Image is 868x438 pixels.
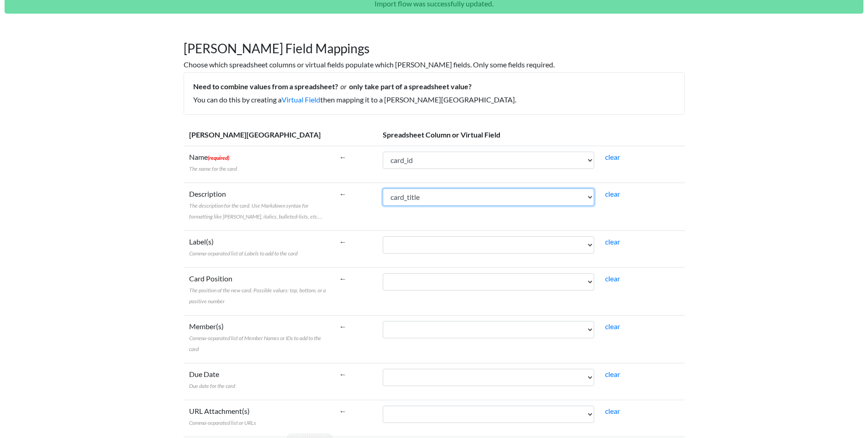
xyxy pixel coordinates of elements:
span: Comma-separated list of Member Names or IDs to add to the card [189,335,321,352]
span: The name for the card [189,165,237,172]
h5: Need to combine values from a spreadsheet? only take part of a spreadsheet value? [193,82,675,91]
td: ← [334,267,378,315]
a: clear [605,370,620,378]
td: ← [334,400,378,437]
td: ← [334,146,378,183]
td: ← [334,363,378,400]
th: [PERSON_NAME][GEOGRAPHIC_DATA] [184,124,334,146]
label: Name [189,152,237,173]
span: The description for the card. Use Markdown syntax for formatting like [PERSON_NAME], italics, bul... [189,202,323,220]
th: Spreadsheet Column or Virtual Field [377,124,684,146]
iframe: Drift Widget Chat Controller [822,392,857,427]
label: Member(s) [189,321,329,354]
label: Label(s) [189,236,298,258]
label: Card Position [189,273,329,306]
td: ← [334,315,378,363]
a: clear [605,237,620,246]
label: Description [189,188,329,221]
td: ← [334,183,378,230]
p: You can do this by creating a then mapping it to a [PERSON_NAME][GEOGRAPHIC_DATA]. [193,94,675,105]
span: Comma-separated list of Labels to add to the card [189,250,298,257]
span: (required) [208,154,229,161]
span: Due date for the card [189,382,235,389]
a: clear [605,274,620,283]
a: clear [605,407,620,415]
label: URL Attachment(s) [189,406,256,428]
i: or [338,82,349,91]
h6: Choose which spreadsheet columns or virtual fields populate which [PERSON_NAME] fields. Only some... [184,60,685,69]
a: clear [605,322,620,331]
a: Virtual Field [282,95,320,104]
a: clear [605,189,620,198]
label: Due Date [189,369,235,391]
span: Comma-separated list or URLs [189,419,256,426]
td: ← [334,230,378,267]
h1: [PERSON_NAME] Field Mappings [184,32,685,56]
span: The position of the new card. Possible values: top, bottom, or a positive number [189,287,326,305]
a: clear [605,153,620,161]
